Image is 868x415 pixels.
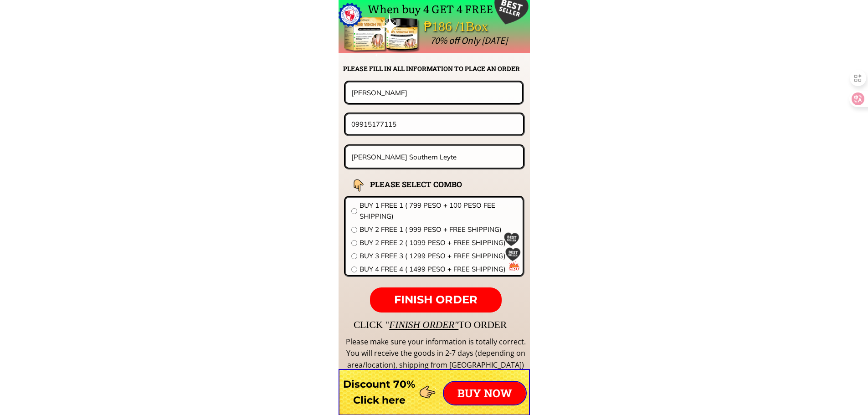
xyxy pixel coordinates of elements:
[394,293,478,306] span: FINISH ORDER
[349,114,520,134] input: Phone number
[360,224,517,235] span: BUY 2 FREE 1 ( 999 PESO + FREE SHIPPING)
[360,200,517,222] span: BUY 1 FREE 1 ( 799 PESO + 100 PESO FEE SHIPPING)
[360,264,517,275] span: BUY 4 FREE 4 ( 1499 PESO + FREE SHIPPING)
[370,178,485,190] h2: PLEASE SELECT COMBO
[339,376,420,408] h3: Discount 70% Click here
[349,146,520,168] input: Address
[424,16,514,37] div: ₱186 /1Box
[354,317,773,333] div: CLICK " TO ORDER
[360,251,517,261] span: BUY 3 FREE 3 ( 1299 PESO + FREE SHIPPING)
[349,82,519,102] input: Your name
[344,336,527,371] div: Please make sure your information is totally correct. You will receive the goods in 2-7 days (dep...
[444,382,526,405] p: BUY NOW
[389,319,458,330] span: FINISH ORDER"
[360,237,517,248] span: BUY 2 FREE 2 ( 1099 PESO + FREE SHIPPING)
[430,33,711,48] div: 70% off Only [DATE]
[343,64,529,74] h2: PLEASE FILL IN ALL INFORMATION TO PLACE AN ORDER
